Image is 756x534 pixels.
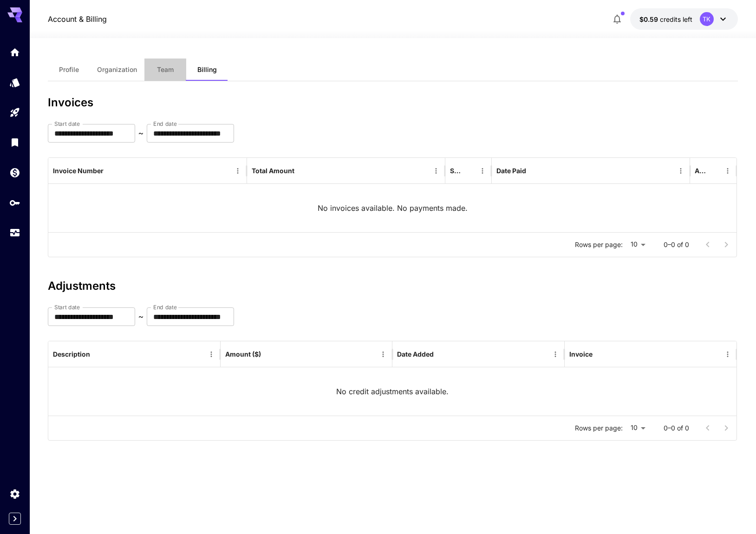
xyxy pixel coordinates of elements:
p: 0–0 of 0 [664,423,689,433]
span: Profile [59,65,79,74]
div: Date Added [397,350,434,358]
h3: Invoices [48,96,738,109]
p: 0–0 of 0 [664,240,689,249]
div: Invoice [569,350,593,358]
label: End date [153,120,176,128]
p: Rows per page: [575,423,623,433]
a: Account & Billing [48,13,107,25]
p: No invoices available. No payments made. [318,202,468,214]
button: Menu [377,348,390,361]
button: Sort [435,348,448,361]
div: Playground [9,107,20,118]
div: 10 [626,238,649,251]
button: Menu [476,164,489,177]
button: Menu [430,164,443,177]
p: No credit adjustments available. [336,386,449,397]
button: Sort [295,164,308,177]
div: Home [9,46,20,58]
button: Sort [527,164,540,177]
button: Sort [262,348,275,361]
label: Start date [54,303,80,311]
p: ~ [138,311,143,322]
span: credits left [660,15,692,23]
div: Wallet [9,167,20,178]
span: $0.59 [639,15,660,23]
button: Expand sidebar [9,513,21,525]
button: Sort [104,164,117,177]
button: Sort [708,164,721,177]
p: ~ [138,128,143,139]
div: Settings [9,488,20,500]
div: Invoice Number [53,167,104,175]
nav: breadcrumb [48,13,107,25]
div: Usage [9,227,20,239]
div: Date Paid [496,167,526,175]
p: Rows per page: [575,240,623,249]
span: Team [157,65,174,74]
div: 10 [626,421,649,435]
button: Menu [231,164,244,177]
button: Menu [205,348,218,361]
div: Action [695,167,707,175]
span: Billing [197,65,217,74]
button: Menu [674,164,687,177]
div: Library [9,137,20,148]
span: Organization [97,65,137,74]
button: Menu [721,164,734,177]
button: Sort [91,348,104,361]
button: Sort [463,164,476,177]
div: $0.5915 [639,14,692,24]
div: Description [53,350,90,358]
div: Status [450,167,462,175]
div: API Keys [9,197,20,208]
h3: Adjustments [48,280,738,293]
div: Amount ($) [225,350,261,358]
div: TK [700,12,714,26]
button: $0.5915TK [630,8,738,30]
label: End date [153,303,176,311]
div: Total Amount [252,167,294,175]
label: Start date [54,120,80,128]
button: Menu [549,348,562,361]
button: Sort [593,348,606,361]
div: Models [9,77,20,88]
button: Menu [721,348,734,361]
